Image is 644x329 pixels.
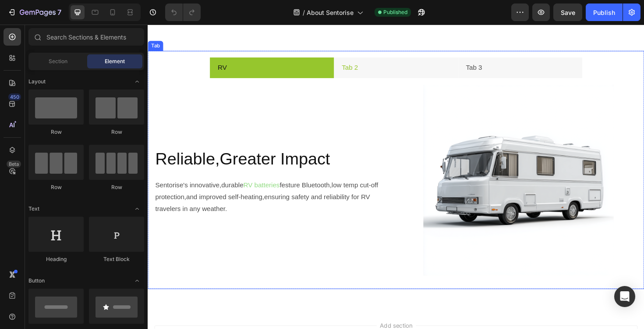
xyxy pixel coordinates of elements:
[7,130,259,154] h2: Reliable,Greater Impact
[242,314,284,323] span: Add section
[89,128,144,136] div: Row
[57,7,61,18] p: 7
[307,8,354,17] span: About Sentorise
[205,40,223,53] p: Tab 2
[8,164,258,202] p: Sentorise's innovative,durable festure Bluetooth,low temp cut-off protection,and improved self-he...
[303,8,305,17] span: /
[337,40,354,53] p: Tab 3
[28,78,46,86] span: Layout
[614,286,635,307] div: Open Intercom Messenger
[130,274,144,288] span: Toggle open
[130,75,144,89] span: Toggle open
[101,166,140,174] span: RV batteries
[49,57,67,65] span: Section
[586,4,623,21] button: Publish
[89,183,144,191] div: Row
[105,57,125,65] span: Element
[28,28,144,46] input: Search Sections & Elements
[165,4,201,21] div: Undo/Redo
[28,255,84,263] div: Heading
[8,93,21,100] div: 450
[4,4,65,21] button: 7
[593,8,615,17] div: Publish
[383,8,407,16] span: Published
[28,277,45,285] span: Button
[130,202,144,216] span: Toggle open
[2,19,14,27] div: Tab
[7,161,21,168] div: Beta
[28,128,84,136] div: Row
[28,183,84,191] div: Row
[561,9,575,16] span: Save
[148,25,644,329] iframe: Design area
[292,64,494,266] img: gempages_581900527529362393-ced5c26a-29c5-4d0f-97c5-050cc66d0923.png
[89,255,144,263] div: Text Block
[28,205,39,213] span: Text
[553,4,582,21] button: Save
